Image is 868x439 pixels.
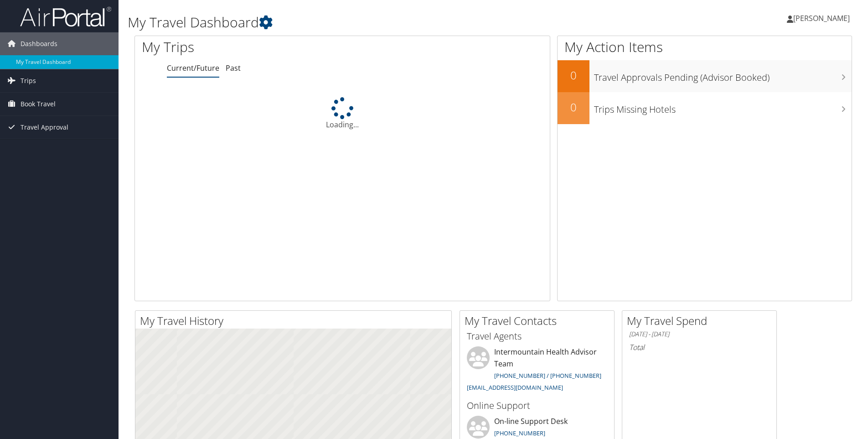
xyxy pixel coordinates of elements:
a: Past [226,63,241,73]
h3: Travel Agents [467,330,607,343]
a: [PERSON_NAME] [787,5,859,32]
h1: My Trips [142,37,370,57]
img: airportal-logo.png [20,6,111,27]
h6: Total [629,342,770,352]
h2: My Travel History [140,313,451,329]
h6: [DATE] - [DATE] [629,330,770,339]
a: Current/Future [167,63,219,73]
h3: Online Support [467,399,607,412]
a: [EMAIL_ADDRESS][DOMAIN_NAME] [467,383,563,392]
span: Travel Approval [21,116,68,139]
h3: Travel Approvals Pending (Advisor Booked) [594,67,852,84]
h2: My Travel Contacts [465,313,614,329]
h3: Trips Missing Hotels [594,99,852,116]
a: [PHONE_NUMBER] / [PHONE_NUMBER] [494,371,601,380]
span: [PERSON_NAME] [793,13,850,23]
h2: 0 [558,68,589,83]
span: Dashboards [21,32,57,55]
div: Loading... [135,97,550,130]
a: 0Travel Approvals Pending (Advisor Booked) [558,60,852,92]
h2: 0 [558,99,589,115]
h1: My Action Items [558,37,852,57]
h2: My Travel Spend [627,313,776,329]
li: Intermountain Health Advisor Team [462,346,612,395]
a: 0Trips Missing Hotels [558,92,852,124]
a: [PHONE_NUMBER] [494,429,545,437]
span: Book Travel [21,93,56,115]
span: Trips [21,69,36,92]
h1: My Travel Dashboard [128,13,615,32]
